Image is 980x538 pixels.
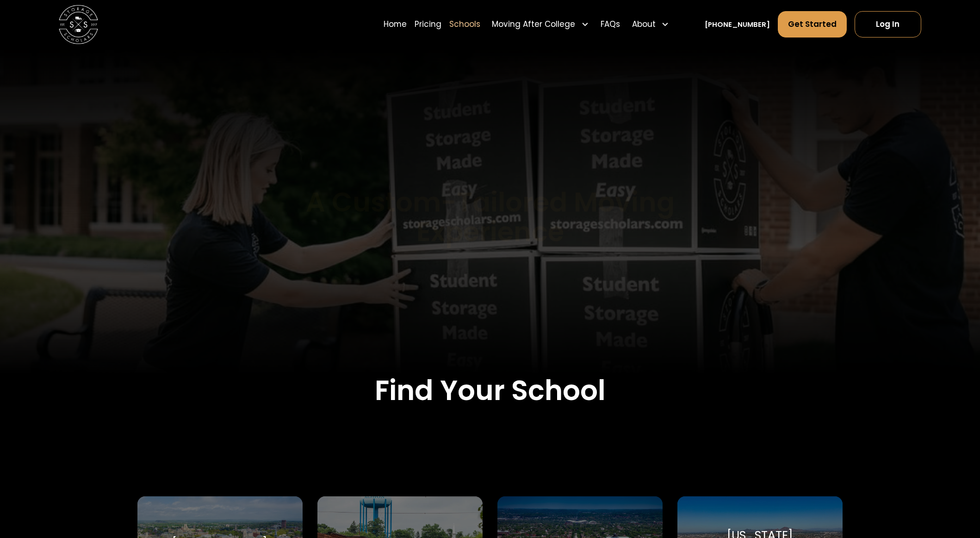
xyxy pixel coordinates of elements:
div: About [632,19,656,30]
div: Moving After College [488,11,593,38]
a: [PHONE_NUMBER] [705,19,770,30]
a: FAQs [601,11,620,38]
a: Get Started [778,11,847,38]
a: Schools [449,11,480,38]
div: About [628,11,673,38]
a: Log In [855,11,921,38]
a: Home [384,11,407,38]
h2: Find Your School [137,374,843,407]
img: Storage Scholars main logo [59,5,98,44]
a: Pricing [415,11,441,38]
div: Moving After College [492,19,575,30]
h1: A Custom-Tailored Moving Experience [255,188,726,247]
